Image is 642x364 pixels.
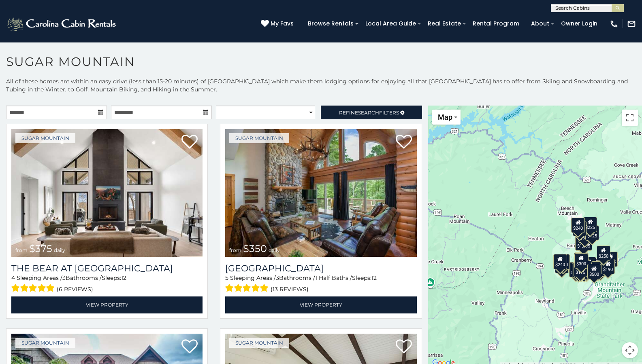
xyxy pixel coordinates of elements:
[596,245,610,260] div: $250
[396,134,412,151] a: Add to favorites
[54,247,65,253] span: daily
[622,342,638,358] button: Map camera controls
[29,243,52,254] span: $375
[62,274,66,281] span: 3
[610,19,619,28] img: phone-regular-white.png
[557,17,601,30] a: Owner Login
[11,129,203,257] img: The Bear At Sugar Mountain
[438,113,452,121] span: Map
[358,110,379,116] span: Search
[601,258,615,274] div: $190
[571,218,585,233] div: $240
[269,247,280,253] span: daily
[583,217,597,232] div: $225
[432,110,461,125] button: Change map style
[361,17,420,30] a: Local Area Guide
[225,263,416,274] a: [GEOGRAPHIC_DATA]
[11,274,15,281] span: 4
[15,338,75,348] a: Sugar Mountain
[574,253,588,268] div: $300
[225,274,228,281] span: 5
[243,243,267,254] span: $350
[585,225,599,241] div: $125
[276,274,279,281] span: 3
[304,17,358,30] a: Browse Rentals
[627,19,636,28] img: mail-regular-white.png
[225,129,416,257] a: Grouse Moor Lodge from $350 daily
[229,133,289,143] a: Sugar Mountain
[557,255,570,270] div: $225
[225,263,416,274] h3: Grouse Moor Lodge
[371,274,377,281] span: 12
[575,235,592,251] div: $1,095
[574,262,587,277] div: $175
[553,254,567,269] div: $240
[229,338,289,348] a: Sugar Mountain
[225,129,416,257] img: Grouse Moor Lodge
[573,220,587,236] div: $170
[578,227,591,242] div: $350
[261,19,296,28] a: My Favs
[57,284,93,294] span: (6 reviews)
[11,263,203,274] a: The Bear At [GEOGRAPHIC_DATA]
[15,247,28,253] span: from
[469,17,523,30] a: Rental Program
[587,264,601,279] div: $500
[572,262,586,277] div: $155
[121,274,126,281] span: 12
[271,284,309,294] span: (13 reviews)
[315,274,352,281] span: 1 Half Baths /
[582,257,596,272] div: $200
[622,110,638,126] button: Toggle fullscreen view
[229,247,241,253] span: from
[11,274,203,294] div: Sleeping Areas / Bathrooms / Sleeps:
[574,252,588,268] div: $190
[6,16,118,32] img: White-1-2.png
[574,252,588,268] div: $265
[11,263,203,274] h3: The Bear At Sugar Mountain
[11,129,203,257] a: The Bear At Sugar Mountain from $375 daily
[15,133,75,143] a: Sugar Mountain
[339,110,399,116] span: Refine Filters
[396,339,412,356] a: Add to favorites
[424,17,465,30] a: Real Estate
[321,106,422,119] a: RefineSearchFilters
[555,258,569,273] div: $355
[556,254,570,269] div: $210
[527,17,553,30] a: About
[604,252,618,267] div: $155
[271,19,294,28] span: My Favs
[577,262,591,278] div: $350
[181,134,198,151] a: Add to favorites
[181,339,198,356] a: Add to favorites
[225,296,416,313] a: View Property
[591,261,605,277] div: $195
[225,274,416,294] div: Sleeping Areas / Bathrooms / Sleeps:
[11,296,203,313] a: View Property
